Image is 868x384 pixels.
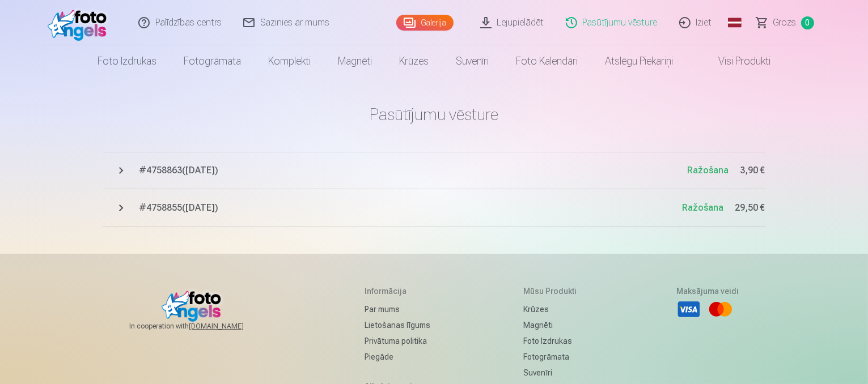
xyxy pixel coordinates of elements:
[687,45,784,77] a: Visi produkti
[688,165,729,176] span: Ražošana
[735,201,765,215] span: 29,50 €
[801,16,814,29] span: 0
[365,301,430,317] a: Par mums
[773,16,797,29] span: Grozs
[103,189,765,227] button: #4758855([DATE])Ražošana29,50 €
[523,301,583,317] a: Krūzes
[523,365,583,381] a: Suvenīri
[84,45,170,77] a: Foto izdrukas
[740,164,765,177] span: 3,90 €
[139,164,688,177] span: # 4758863 ( [DATE] )
[591,45,687,77] a: Atslēgu piekariņi
[170,45,255,77] a: Fotogrāmata
[365,333,430,349] a: Privātuma politika
[708,297,733,322] li: Mastercard
[48,5,113,41] img: /fa1
[365,285,430,297] h5: Informācija
[683,202,724,213] span: Ražošana
[502,45,591,77] a: Foto kalendāri
[442,45,502,77] a: Suvenīri
[324,45,386,77] a: Magnēti
[103,104,765,125] h1: Pasūtījumu vēsture
[523,349,583,365] a: Fotogrāmata
[365,317,430,333] a: Lietošanas līgums
[396,15,454,31] a: Galerija
[523,317,583,333] a: Magnēti
[386,45,442,77] a: Krūzes
[365,349,430,365] a: Piegāde
[676,297,701,322] li: Visa
[189,322,271,331] a: [DOMAIN_NAME]
[139,201,683,215] span: # 4758855 ( [DATE] )
[129,322,271,331] span: In cooperation with
[676,285,739,297] h5: Maksājuma veidi
[255,45,324,77] a: Komplekti
[103,152,765,189] button: #4758863([DATE])Ražošana3,90 €
[523,333,583,349] a: Foto izdrukas
[523,285,583,297] h5: Mūsu produkti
